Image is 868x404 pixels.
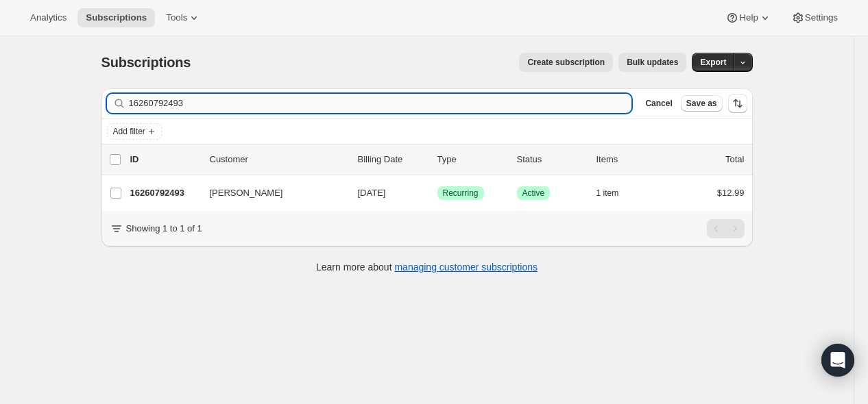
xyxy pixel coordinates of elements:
[707,219,745,238] nav: Pagination
[692,53,734,72] button: Export
[717,188,745,198] span: $12.99
[107,123,162,140] button: Add filter
[316,260,538,274] p: Learn more about
[113,126,145,137] span: Add filter
[527,57,605,68] span: Create subscription
[522,188,545,199] span: Active
[130,186,199,200] p: 16260792493
[596,188,619,199] span: 1 item
[627,57,678,68] span: Bulk updates
[358,153,426,166] p: Billing Date
[805,12,838,23] span: Settings
[443,188,479,199] span: Recurring
[739,12,758,23] span: Help
[596,184,634,203] button: 1 item
[358,188,386,198] span: [DATE]
[821,344,854,377] div: Open Intercom Messenger
[519,53,613,72] button: Create subscription
[210,153,347,166] p: Customer
[210,186,283,200] span: [PERSON_NAME]
[130,184,745,203] div: 16260792493[PERSON_NAME][DATE]SuccessRecurringSuccessActive1 item$12.99
[717,8,780,27] button: Help
[596,153,665,166] div: Items
[130,153,199,166] p: ID
[618,53,686,72] button: Bulk updates
[130,153,745,166] div: IDCustomerBilling DateTypeStatusItemsTotal
[22,8,75,27] button: Analytics
[77,8,155,27] button: Subscriptions
[728,94,747,113] button: Sort the results
[202,182,339,204] button: [PERSON_NAME]
[725,153,744,166] p: Total
[645,98,672,109] span: Cancel
[437,153,506,166] div: Type
[783,8,846,27] button: Settings
[681,95,723,112] button: Save as
[101,55,191,70] span: Subscriptions
[86,12,147,23] span: Subscriptions
[166,12,187,23] span: Tools
[517,153,586,166] p: Status
[30,12,67,23] span: Analytics
[640,95,677,112] button: Cancel
[700,57,726,68] span: Export
[394,262,538,273] a: managing customer subscriptions
[158,8,209,27] button: Tools
[126,222,202,236] p: Showing 1 to 1 of 1
[686,98,717,109] span: Save as
[129,94,632,113] input: Filter subscribers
